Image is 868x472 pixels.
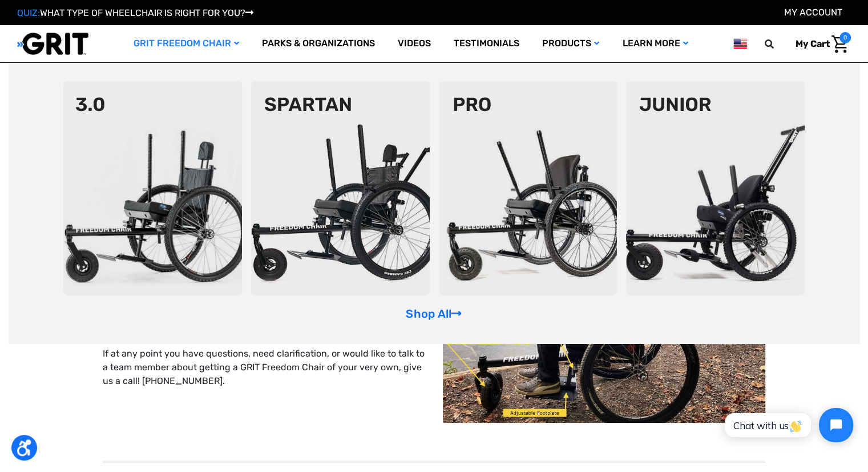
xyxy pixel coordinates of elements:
[406,307,462,321] a: Shop All
[831,35,848,53] img: Cart
[712,398,863,452] iframe: Tidio Chat
[770,32,787,56] input: Search
[17,7,40,18] span: QUIZ:
[839,32,851,43] span: 0
[733,37,747,51] img: us.png
[626,81,805,295] img: junior-chair.png
[442,25,531,62] a: Testimonials
[439,81,617,295] img: pro-chair.png
[17,32,88,55] img: GRIT All-Terrain Wheelchair and Mobility Equipment
[784,7,842,18] a: Account
[611,25,699,62] a: Learn More
[386,25,442,62] a: Videos
[531,25,611,62] a: Products
[251,25,386,62] a: Parks & Organizations
[17,7,253,18] a: QUIZ:WHAT TYPE OF WHEELCHAIR IS RIGHT FOR YOU?
[787,32,851,56] a: Cart with 0 items
[251,81,430,295] img: spartan2.png
[63,81,242,295] img: 3point0.png
[122,25,251,62] a: GRIT Freedom Chair
[138,47,199,58] span: Phone Number
[103,347,425,388] p: If at any point you have questions, need clarification, or would like to talk to a team member ab...
[796,38,830,49] span: My Cart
